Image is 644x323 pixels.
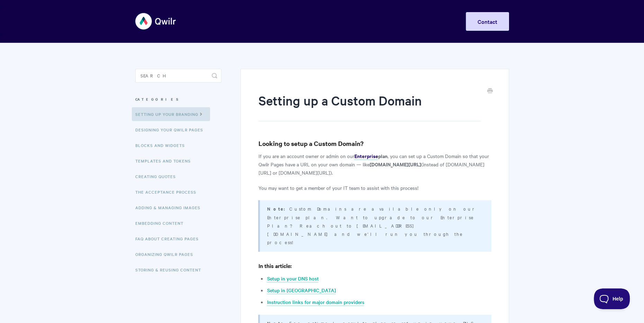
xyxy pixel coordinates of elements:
[135,185,201,199] a: The Acceptance Process
[135,169,181,183] a: Creating Quotes
[135,8,176,34] img: Qwilr Help Center
[267,298,364,306] a: Instruction links for major domain providers
[135,201,206,214] a: Adding & Managing Images
[466,12,509,31] a: Contact
[267,275,318,283] a: Setup in your DNS host
[135,232,204,246] a: FAQ About Creating Pages
[135,263,206,277] a: Storing & Reusing Content
[258,262,291,269] strong: In this article:
[135,247,198,261] a: Organizing Qwilr Pages
[135,93,221,105] h3: Categories
[258,139,491,148] h3: Looking to setup a Custom Domain?
[258,92,481,121] h1: Setting up a Custom Domain
[135,154,196,168] a: Templates and Tokens
[135,123,208,137] a: Designing Your Qwilr Pages
[135,138,190,152] a: Blocks and Widgets
[487,87,493,95] a: Print this Article
[378,152,387,159] strong: plan
[135,69,221,83] input: Search
[354,152,378,159] strong: Enterprise
[594,288,630,309] iframe: Toggle Customer Support
[135,216,189,230] a: Embedding Content
[258,184,491,192] p: You may want to get a member of your IT team to assist with this process!
[267,205,289,212] strong: Note:
[369,160,421,168] strong: [DOMAIN_NAME][URL]
[132,107,210,121] a: Setting up your Branding
[267,204,482,246] p: Custom Domains are available only on our Enterprise plan. Want to upgrade to our Enterprise Plan?...
[354,153,378,160] a: Enterprise
[258,152,491,177] p: If you are an account owner or admin on our , you can set up a Custom Domain so that your Qwilr P...
[267,287,336,294] a: Setup in [GEOGRAPHIC_DATA]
